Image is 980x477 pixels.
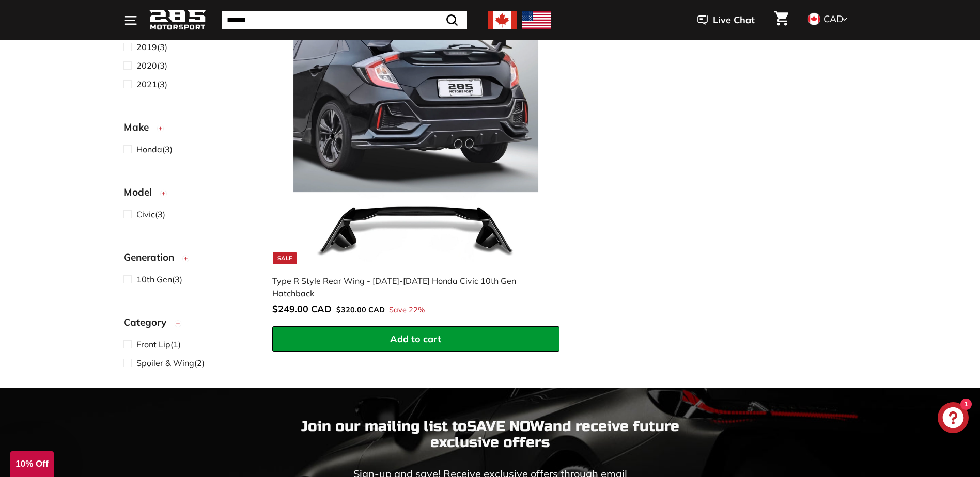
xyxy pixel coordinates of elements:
[15,459,48,469] span: 10% Off
[713,13,755,27] span: Live Chat
[284,419,697,451] p: Join our mailing list to and receive future exclusive offers
[10,451,54,477] div: 10% Off
[390,333,441,345] span: Add to cart
[123,117,256,142] button: Make
[272,326,559,352] button: Add to cart
[149,8,206,33] img: Logo_285_Motorsport_areodynamics_components
[136,79,157,89] span: 2021
[136,59,167,72] span: (3)
[222,11,467,29] input: Search
[123,247,256,273] button: Generation
[336,305,385,314] span: $320.00 CAD
[684,7,768,33] button: Live Chat
[389,305,425,316] span: Save 22%
[123,119,157,134] span: Make
[467,418,544,435] strong: SAVE NOW
[136,41,167,53] span: (3)
[136,358,194,368] span: Spoiler & Wing
[123,249,182,264] span: Generation
[123,184,160,199] span: Model
[136,357,205,369] span: (2)
[136,273,182,285] span: (3)
[768,3,795,38] a: Cart
[136,144,162,154] span: Honda
[272,303,332,315] span: $249.00 CAD
[123,312,256,338] button: Category
[272,275,549,299] div: Type R Style Rear Wing - [DATE]-[DATE] Honda Civic 10th Gen Hatchback
[136,60,157,71] span: 2020
[123,314,174,329] span: Category
[935,402,972,436] inbox-online-store-chat: Shopify online store chat
[136,274,172,284] span: 10th Gen
[136,78,167,90] span: (3)
[136,208,165,220] span: (3)
[136,339,170,349] span: Front Lip
[136,143,173,155] span: (3)
[136,338,181,351] span: (1)
[273,252,297,264] div: Sale
[123,182,256,208] button: Model
[136,209,155,219] span: Civic
[136,42,157,52] span: 2019
[823,13,843,25] span: CAD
